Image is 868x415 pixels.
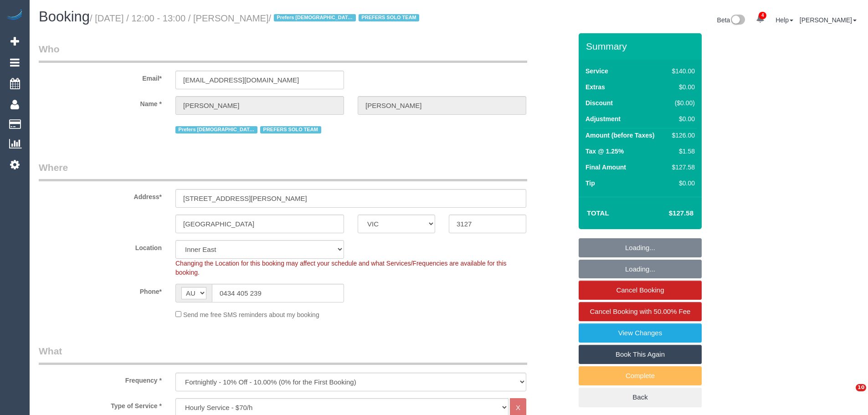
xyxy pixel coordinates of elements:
[586,179,595,188] label: Tip
[175,260,507,276] span: Changing the Location for this booking may affect your schedule and what Services/Frequencies are...
[175,126,257,133] span: Prefers [DEMOGRAPHIC_DATA] cleaners
[90,13,422,23] small: / [DATE] / 12:00 - 13:00 / [PERSON_NAME]
[274,14,356,21] span: Prefers [DEMOGRAPHIC_DATA] cleaners
[579,388,702,407] a: Back
[32,189,169,201] label: Address*
[212,284,344,302] input: Phone*
[175,71,344,89] input: Email*
[586,82,605,92] label: Extras
[586,67,608,76] label: Service
[175,215,344,233] input: Suburb*
[586,41,697,51] h3: Summary
[175,96,344,115] input: First Name*
[668,179,695,188] div: $0.00
[586,131,654,140] label: Amount (before Taxes)
[586,163,626,172] label: Final Amount
[39,9,90,25] span: Booking
[358,96,526,115] input: Last Name*
[668,67,695,76] div: $140.00
[39,344,527,365] legend: What
[668,114,695,123] div: $0.00
[586,147,624,156] label: Tax @ 1.25%
[579,323,702,343] a: View Changes
[32,240,169,252] label: Location
[183,311,319,318] span: Send me free SMS reminders about my booking
[579,345,702,364] a: Book This Again
[260,126,321,133] span: PREFERS SOLO TEAM
[642,210,693,217] h4: $127.58
[759,12,766,19] span: 4
[856,384,866,391] span: 10
[586,114,621,123] label: Adjustment
[776,16,793,24] a: Help
[590,307,691,315] span: Cancel Booking with 50.00% Fee
[668,163,695,172] div: $127.58
[359,14,420,21] span: PREFERS SOLO TEAM
[32,398,169,410] label: Type of Service *
[800,16,857,24] a: [PERSON_NAME]
[32,373,169,385] label: Frequency *
[717,16,745,24] a: Beta
[39,42,527,63] legend: Who
[32,284,169,296] label: Phone*
[32,96,169,108] label: Name *
[579,302,702,321] a: Cancel Booking with 50.00% Fee
[579,281,702,300] a: Cancel Booking
[587,209,609,217] strong: Total
[39,161,527,181] legend: Where
[5,9,24,22] img: Automaid Logo
[837,384,859,406] iframe: Intercom live chat
[269,13,422,23] span: /
[751,9,769,29] a: 4
[449,215,526,233] input: Post Code*
[668,131,695,140] div: $126.00
[32,71,169,83] label: Email*
[668,98,695,108] div: ($0.00)
[668,82,695,92] div: $0.00
[586,98,613,108] label: Discount
[730,15,745,26] img: New interface
[668,147,695,156] div: $1.58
